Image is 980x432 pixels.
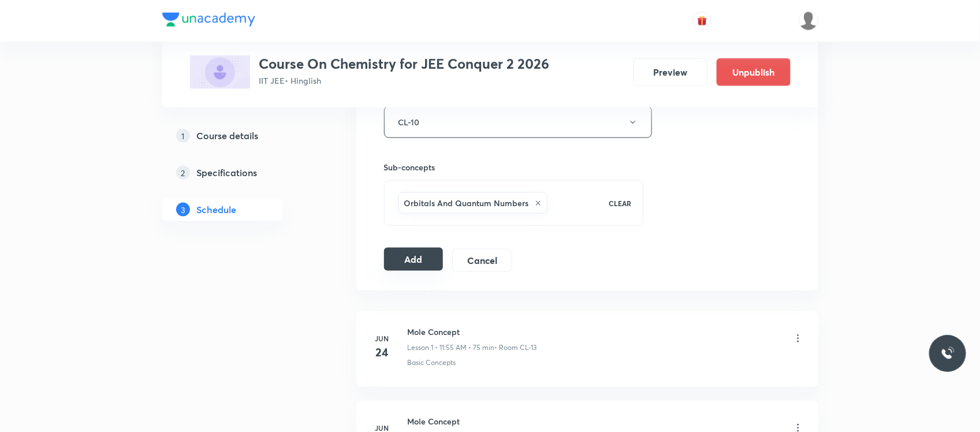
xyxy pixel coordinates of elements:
[408,357,456,368] p: Basic Concepts
[162,13,255,29] a: Company Logo
[634,58,707,86] button: Preview
[162,13,255,27] img: Company Logo
[717,58,791,86] button: Unpublish
[176,129,190,143] p: 1
[197,166,258,180] h5: Specifications
[799,11,818,31] img: Dipti
[371,344,394,361] h4: 24
[495,342,537,353] p: • Room CL-13
[176,203,190,217] p: 3
[609,198,631,208] p: CLEAR
[408,342,495,353] p: Lesson 1 • 11:55 AM • 75 min
[408,326,537,338] h6: Mole Concept
[162,124,319,147] a: 1Course details
[259,55,550,72] h3: Course On Chemistry for JEE Conquer 2 2026
[162,161,319,184] a: 2Specifications
[259,75,550,87] p: IIT JEE • Hinglish
[384,248,444,271] button: Add
[404,197,529,209] h6: Orbitals And Quantum Numbers
[693,12,711,30] button: avatar
[197,203,237,217] h5: Schedule
[408,415,537,427] h6: Mole Concept
[384,106,652,138] button: CL-10
[190,55,250,89] img: 0D4D8B10-5ED6-416A-8D7A-4A29F170C961_plus.png
[371,333,394,344] h6: Jun
[197,129,259,143] h5: Course details
[697,16,707,26] img: avatar
[176,166,190,180] p: 2
[941,347,955,360] img: ttu
[452,249,512,272] button: Cancel
[384,161,644,173] h6: Sub-concepts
